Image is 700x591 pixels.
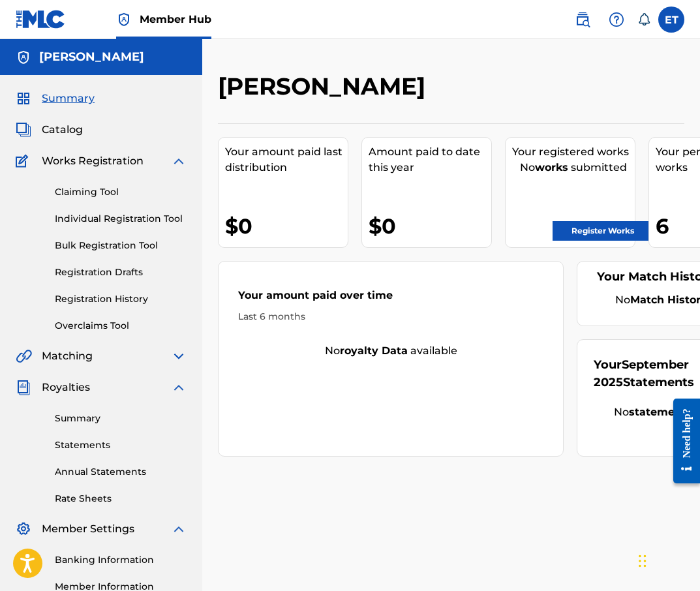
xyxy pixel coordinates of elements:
[639,541,647,581] div: Drag
[55,438,187,452] a: Statements
[55,265,187,279] a: Registration Drafts
[219,343,563,359] div: No available
[42,153,144,169] span: Works Registration
[171,380,187,395] img: expand
[512,144,635,160] div: Your registered works
[16,348,32,364] img: Matching
[171,521,187,537] img: expand
[55,239,187,252] a: Bulk Registration Tool
[570,7,596,33] a: Public Search
[225,144,348,175] div: Your amount paid last distribution
[238,288,543,310] div: Your amount paid over time
[42,348,93,364] span: Matching
[42,380,90,395] span: Royalties
[55,492,187,506] a: Rate Sheets
[55,465,187,479] a: Annual Statements
[663,388,700,493] iframe: Resource Center
[16,50,31,65] img: Accounts
[594,357,689,389] span: September 2025
[603,7,630,33] div: Help
[55,185,187,199] a: Claiming Tool
[16,521,31,537] img: Member Settings
[140,12,211,27] span: Member Hub
[55,292,187,306] a: Registration History
[171,153,187,169] img: expand
[369,211,491,241] div: $0
[55,412,187,425] a: Summary
[658,7,684,33] div: User Menu
[609,12,624,27] img: help
[55,212,187,226] a: Individual Registration Tool
[39,50,144,65] h5: Eliot Thompso
[553,221,653,241] a: Register Works
[16,91,95,106] a: SummarySummary
[575,12,590,27] img: search
[42,91,95,106] span: Summary
[637,13,650,26] div: Notifications
[116,12,132,27] img: Top Rightsholder
[16,122,31,138] img: Catalog
[369,144,491,175] div: Amount paid to date this year
[340,344,408,357] strong: royalty data
[225,211,348,241] div: $0
[16,122,83,138] a: CatalogCatalog
[55,319,187,333] a: Overclaims Tool
[535,161,568,174] strong: works
[238,310,543,324] div: Last 6 months
[16,380,31,395] img: Royalties
[171,348,187,364] img: expand
[218,72,432,101] h2: [PERSON_NAME]
[629,406,692,418] strong: statements
[635,528,700,591] iframe: Chat Widget
[42,122,83,138] span: Catalog
[512,160,635,175] div: No submitted
[16,153,33,169] img: Works Registration
[16,91,31,106] img: Summary
[55,553,187,567] a: Banking Information
[16,10,66,29] img: MLC Logo
[42,521,134,537] span: Member Settings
